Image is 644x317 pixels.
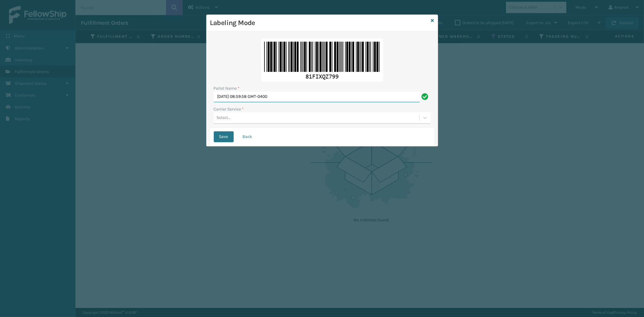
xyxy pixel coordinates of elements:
[210,18,429,27] h3: Labeling Mode
[214,85,240,91] label: Pallet Name
[214,131,234,142] button: Save
[217,115,231,121] div: Select...
[237,131,258,142] button: Back
[214,106,244,112] label: Carrier Service
[261,39,383,82] img: 0QiorAAAAAZJREFUAwATNJWQK5UzSAAAAABJRU5ErkJggg==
